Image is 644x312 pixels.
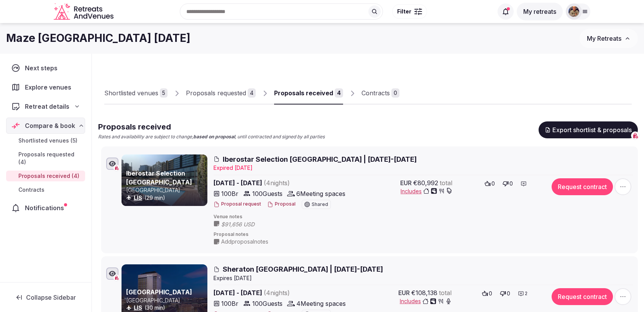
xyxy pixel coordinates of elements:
a: Proposals requested4 [186,82,256,105]
span: total [439,288,452,297]
div: Expire d [DATE] [214,164,633,172]
a: Proposals received4 [274,82,343,105]
span: total [440,178,452,188]
span: [DATE] - [DATE] [214,288,348,297]
span: Collapse Sidebar [26,294,76,301]
span: EUR [398,288,410,297]
button: My retreats [517,3,563,20]
p: [GEOGRAPHIC_DATA] [126,297,206,304]
button: 0 [500,178,515,189]
a: Next steps [6,60,85,76]
span: Venue notes [214,214,633,220]
span: Proposals requested (4) [18,151,82,166]
span: 0 [507,290,510,297]
button: LIS [134,194,142,202]
button: Proposal [267,201,296,207]
span: ( 4 night s ) [264,179,290,187]
span: Proposal notes [214,231,633,238]
button: Request contract [552,178,613,195]
a: Contracts [6,184,85,195]
div: Proposals received [274,88,333,98]
div: 0 [391,88,399,98]
a: Proposals received (4) [6,171,85,181]
p: [GEOGRAPHIC_DATA] [126,186,206,194]
button: Export shortlist & proposals [539,121,638,138]
button: Request contract [552,288,613,305]
a: LIS [134,304,142,311]
div: (30 min) [126,304,206,312]
span: EUR [400,178,412,188]
span: Proposals received (4) [18,172,79,180]
h1: Maze [GEOGRAPHIC_DATA] [DATE] [6,31,191,46]
span: €80,992 [413,178,438,188]
div: 4 [335,88,343,98]
span: Next steps [25,63,61,73]
span: 0 [491,180,495,188]
a: Proposals requested (4) [6,149,85,168]
span: Shortlisted venues (5) [18,137,77,144]
span: 100 Guests [252,299,283,308]
button: Proposal request [214,201,261,207]
div: Shortlisted venues [104,88,158,98]
button: 0 [482,178,497,189]
strong: based on proposal [193,134,235,139]
div: Proposals requested [186,88,246,98]
span: 0 [509,180,513,188]
button: 0 [480,288,495,299]
a: Shortlisted venues5 [104,82,168,105]
svg: Retreats and Venues company logo [54,3,115,20]
span: 100 Br [221,189,238,198]
button: My Retreats [580,29,638,48]
div: Contracts [361,88,390,98]
div: 4 [248,88,256,98]
span: Notifications [25,203,67,212]
span: Retreat details [25,102,69,111]
span: ( 4 night s ) [264,289,290,297]
a: [GEOGRAPHIC_DATA] [126,288,192,296]
span: Sheraton [GEOGRAPHIC_DATA] | [DATE]-[DATE] [223,264,383,274]
span: Iberostar Selection [GEOGRAPHIC_DATA] | [DATE]-[DATE] [223,154,417,164]
span: Compare & book [25,121,75,130]
span: Filter [397,8,411,15]
a: Shortlisted venues (5) [6,135,85,146]
span: Add proposal notes [221,238,268,246]
span: 0 [489,290,492,297]
span: 100 Guests [252,189,283,198]
button: 0 [498,288,513,299]
span: 4 Meeting spaces [296,299,346,308]
span: €108,138 [411,288,437,297]
button: LIS [134,304,142,312]
span: Shared [312,202,328,207]
span: My Retreats [587,35,621,42]
a: Visit the homepage [54,3,115,20]
a: LIS [134,194,142,201]
span: [DATE] - [DATE] [214,178,348,188]
span: 2 [525,290,527,297]
a: Iberostar Selection [GEOGRAPHIC_DATA] [126,169,192,186]
div: (29 min) [126,194,206,202]
button: Filter [392,4,427,19]
h2: Proposals received [98,121,325,132]
span: $91,656 USD [221,221,270,228]
img: julen [568,6,579,17]
a: Explore venues [6,79,85,95]
button: Includes [400,297,452,305]
span: Explore venues [25,83,74,92]
span: 6 Meeting spaces [296,189,345,198]
button: Collapse Sidebar [6,289,85,306]
span: Contracts [18,186,44,194]
div: 5 [160,88,168,98]
button: Includes [401,188,452,195]
a: Contracts0 [361,82,399,105]
a: Notifications [6,200,85,216]
p: Rates and availability are subject to change, , until contracted and signed by all parties [98,134,325,140]
a: My retreats [517,8,563,15]
span: 100 Br [221,299,238,308]
div: Expire s [DATE] [214,274,633,282]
